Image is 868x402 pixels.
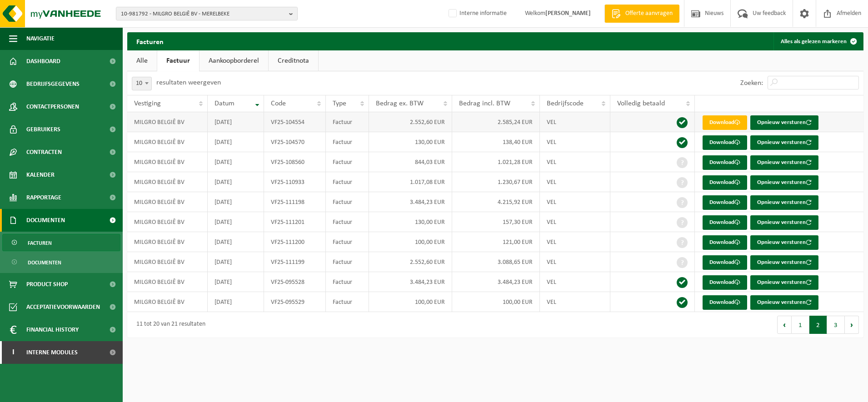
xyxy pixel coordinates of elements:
span: I [9,341,17,364]
td: VEL [540,112,611,132]
span: Financial History [26,318,79,341]
span: Interne modules [26,341,78,364]
button: Opnieuw versturen [750,135,818,150]
td: [DATE] [208,252,264,272]
span: Kalender [26,164,55,186]
td: 4.215,92 EUR [452,192,540,212]
td: 3.484,23 EUR [452,272,540,292]
td: 3.484,23 EUR [369,192,452,212]
td: VF25-111199 [264,252,326,272]
td: VEL [540,152,611,172]
label: resultaten weergeven [156,79,221,86]
td: 3.484,23 EUR [369,272,452,292]
td: MILGRO BELGIÊ BV [127,232,208,252]
td: [DATE] [208,112,264,132]
td: VEL [540,292,611,312]
td: 3.088,65 EUR [452,252,540,272]
td: 844,03 EUR [369,152,452,172]
a: Download [703,255,747,270]
label: Interne informatie [447,7,507,20]
button: Opnieuw versturen [750,155,818,170]
span: Datum [215,100,234,107]
td: Factuur [326,172,369,192]
label: Zoeken: [740,79,763,87]
span: Gebruikers [26,118,60,141]
span: Code [271,100,286,107]
td: MILGRO BELGIÊ BV [127,132,208,152]
td: VF25-108560 [264,152,326,172]
td: [DATE] [208,272,264,292]
td: MILGRO BELGIÊ BV [127,112,208,132]
td: 100,00 EUR [369,292,452,312]
span: Documenten [28,254,61,271]
td: Factuur [326,212,369,232]
span: Rapportage [26,186,61,209]
a: Download [703,235,747,250]
td: 1.230,67 EUR [452,172,540,192]
span: Navigatie [26,27,55,50]
span: Type [333,100,346,107]
button: Next [845,316,859,334]
span: 10 [132,77,151,90]
td: 138,40 EUR [452,132,540,152]
td: VEL [540,272,611,292]
td: 100,00 EUR [452,292,540,312]
button: Opnieuw versturen [750,175,818,190]
td: 130,00 EUR [369,212,452,232]
button: Opnieuw versturen [750,235,818,250]
td: [DATE] [208,132,264,152]
span: Bedrag ex. BTW [376,100,424,107]
button: 10-981792 - MILGRO BELGIÊ BV - MERELBEKE [116,7,298,20]
div: 11 tot 20 van 21 resultaten [132,317,205,333]
td: 2.552,60 EUR [369,112,452,132]
td: [DATE] [208,172,264,192]
td: Factuur [326,252,369,272]
a: Documenten [2,253,120,271]
td: 130,00 EUR [369,132,452,152]
span: Offerte aanvragen [623,9,675,18]
a: Download [703,195,747,210]
span: Product Shop [26,273,68,296]
td: VF25-104570 [264,132,326,152]
td: 157,30 EUR [452,212,540,232]
td: MILGRO BELGIÊ BV [127,252,208,272]
span: Bedrag incl. BTW [459,100,510,107]
td: VF25-095529 [264,292,326,312]
a: Creditnota [269,50,318,71]
span: Vestiging [134,100,161,107]
td: 2.585,24 EUR [452,112,540,132]
td: Factuur [326,112,369,132]
td: VF25-104554 [264,112,326,132]
td: [DATE] [208,292,264,312]
td: MILGRO BELGIÊ BV [127,272,208,292]
td: 1.021,28 EUR [452,152,540,172]
td: 2.552,60 EUR [369,252,452,272]
td: Factuur [326,292,369,312]
button: Opnieuw versturen [750,195,818,210]
button: 3 [827,316,845,334]
a: Alle [127,50,157,71]
td: [DATE] [208,212,264,232]
button: 1 [792,316,809,334]
h2: Facturen [127,32,173,50]
td: Factuur [326,132,369,152]
button: Alles als gelezen markeren [773,32,863,50]
td: VF25-111201 [264,212,326,232]
td: MILGRO BELGIÊ BV [127,292,208,312]
button: Opnieuw versturen [750,275,818,290]
td: VF25-111198 [264,192,326,212]
td: VEL [540,252,611,272]
span: Documenten [26,209,65,232]
span: Dashboard [26,50,60,73]
td: VF25-111200 [264,232,326,252]
td: MILGRO BELGIÊ BV [127,192,208,212]
a: Download [703,175,747,190]
td: VEL [540,212,611,232]
button: Opnieuw versturen [750,255,818,270]
button: Opnieuw versturen [750,215,818,230]
td: Factuur [326,272,369,292]
button: 2 [809,316,827,334]
strong: [PERSON_NAME] [545,10,591,17]
td: 1.017,08 EUR [369,172,452,192]
span: 10 [132,77,152,90]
